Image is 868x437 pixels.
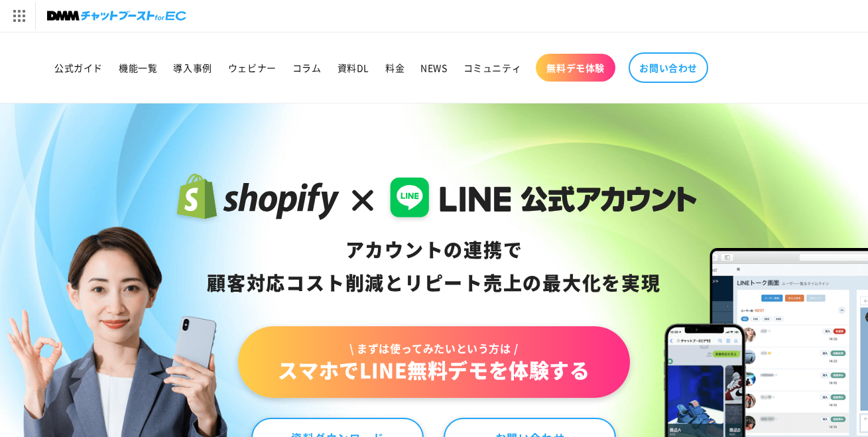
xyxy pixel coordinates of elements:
[456,54,530,82] a: コミュニティ
[220,54,284,82] a: ウェビナー
[46,54,111,82] a: 公式ガイド
[111,54,165,82] a: 機能一覧
[278,341,589,355] span: \ まずは使ってみたいという方は /
[171,233,697,300] div: アカウントの連携で 顧客対応コスト削減と リピート売上の 最大化を実現
[420,62,447,74] span: NEWS
[412,54,455,82] a: NEWS
[338,62,369,74] span: 資料DL
[284,54,330,82] a: コラム
[546,62,605,74] span: 無料デモ体験
[2,2,35,30] img: サービス
[292,62,322,74] span: コラム
[385,62,404,74] span: 料金
[47,7,186,25] img: チャットブーストforEC
[377,54,412,82] a: 料金
[165,54,219,82] a: 導入事例
[639,62,698,74] span: お問い合わせ
[629,52,708,83] a: お問い合わせ
[119,62,157,74] span: 機能一覧
[238,326,629,398] a: \ まずは使ってみたいという方は /スマホでLINE無料デモを体験する
[464,62,522,74] span: コミュニティ
[330,54,377,82] a: 資料DL
[228,62,277,74] span: ウェビナー
[54,62,103,74] span: 公式ガイド
[536,54,615,82] a: 無料デモ体験
[173,62,212,74] span: 導入事例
